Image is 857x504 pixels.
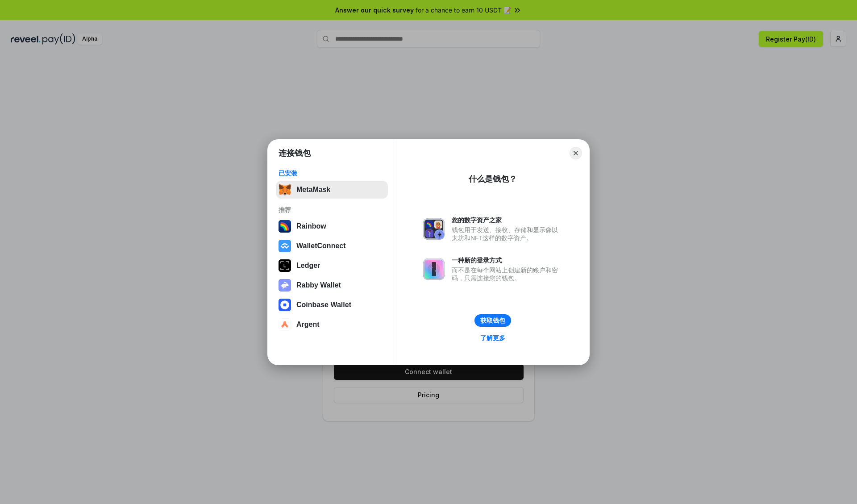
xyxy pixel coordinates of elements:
[276,237,388,255] button: WalletConnect
[469,174,517,184] div: 什么是钱包？
[276,296,388,314] button: Coinbase Wallet
[279,148,311,158] h1: 连接钱包
[452,216,562,224] div: 您的数字资产之家
[480,317,505,325] div: 获取钱包
[279,220,291,233] img: svg+xml,%3Csvg%20width%3D%22120%22%20height%3D%22120%22%20viewBox%3D%220%200%20120%20120%22%20fil...
[423,218,445,240] img: svg+xml,%3Csvg%20xmlns%3D%22http%3A%2F%2Fwww.w3.org%2F2000%2Fsvg%22%20fill%3D%22none%22%20viewBox...
[296,262,320,270] div: Ledger
[423,258,445,280] img: svg+xml,%3Csvg%20xmlns%3D%22http%3A%2F%2Fwww.w3.org%2F2000%2Fsvg%22%20fill%3D%22none%22%20viewBox...
[452,226,562,242] div: 钱包用于发送、接收、存储和显示像以太坊和NFT这样的数字资产。
[480,334,505,342] div: 了解更多
[276,181,388,199] button: MetaMask
[570,147,582,159] button: Close
[296,186,330,194] div: MetaMask
[279,259,291,272] img: svg+xml,%3Csvg%20xmlns%3D%22http%3A%2F%2Fwww.w3.org%2F2000%2Fsvg%22%20width%3D%2228%22%20height%3...
[296,321,320,329] div: Argent
[276,276,388,294] button: Rabby Wallet
[279,240,291,252] img: svg+xml,%3Csvg%20width%3D%2228%22%20height%3D%2228%22%20viewBox%3D%220%200%2028%2028%22%20fill%3D...
[296,301,351,309] div: Coinbase Wallet
[279,318,291,331] img: svg+xml,%3Csvg%20width%3D%2228%22%20height%3D%2228%22%20viewBox%3D%220%200%2028%2028%22%20fill%3D...
[279,206,385,214] div: 推荐
[276,257,388,275] button: Ledger
[296,222,326,230] div: Rainbow
[452,256,562,264] div: 一种新的登录方式
[279,279,291,292] img: svg+xml,%3Csvg%20xmlns%3D%22http%3A%2F%2Fwww.w3.org%2F2000%2Fsvg%22%20fill%3D%22none%22%20viewBox...
[279,169,385,177] div: 已安装
[276,316,388,333] button: Argent
[279,299,291,311] img: svg+xml,%3Csvg%20width%3D%2228%22%20height%3D%2228%22%20viewBox%3D%220%200%2028%2028%22%20fill%3D...
[279,183,291,196] img: svg+xml,%3Csvg%20fill%3D%22none%22%20height%3D%2233%22%20viewBox%3D%220%200%2035%2033%22%20width%...
[296,281,341,289] div: Rabby Wallet
[276,217,388,235] button: Rainbow
[474,314,511,327] button: 获取钱包
[296,242,346,250] div: WalletConnect
[475,332,511,344] a: 了解更多
[452,266,562,282] div: 而不是在每个网站上创建新的账户和密码，只需连接您的钱包。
